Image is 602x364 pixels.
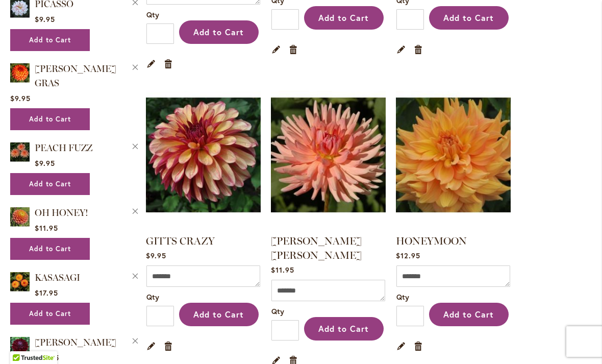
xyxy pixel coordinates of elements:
[146,292,159,302] span: Qty
[35,337,116,348] a: [PERSON_NAME]
[396,83,511,229] a: Honeymoon
[396,292,409,302] span: Qty
[29,180,71,188] span: Add to Cart
[179,20,259,44] button: Add to Cart
[10,270,30,295] a: KASASAGI
[10,238,90,260] button: Add to Cart
[304,317,384,341] button: Add to Cart
[271,83,386,229] a: HEATHER MARIE
[35,142,92,154] a: PEACH FUZZ
[396,83,511,227] img: Honeymoon
[271,235,362,261] a: [PERSON_NAME] [PERSON_NAME]
[29,309,71,318] span: Add to Cart
[146,235,215,247] a: GITTS CRAZY
[271,265,294,275] span: $11.95
[35,272,80,283] a: KASASAGI
[318,12,369,23] span: Add to Cart
[179,303,259,326] button: Add to Cart
[35,63,116,89] a: [PERSON_NAME] GRAS
[443,12,494,23] span: Add to Cart
[10,205,30,230] a: Oh Honey!
[10,173,90,195] button: Add to Cart
[396,251,420,260] span: $12.95
[396,235,467,247] a: HONEYMOON
[318,323,369,334] span: Add to Cart
[10,140,30,163] img: PEACH FUZZ
[429,6,509,30] button: Add to Cart
[35,288,58,298] span: $17.95
[443,309,494,320] span: Add to Cart
[35,223,58,233] span: $11.95
[10,29,90,51] button: Add to Cart
[193,27,244,37] span: Add to Cart
[429,303,509,326] button: Add to Cart
[10,270,30,293] img: KASASAGI
[10,61,30,86] a: MARDY GRAS
[10,108,90,130] button: Add to Cart
[10,93,31,103] span: $9.95
[193,309,244,320] span: Add to Cart
[35,207,88,219] a: OH HONEY!
[29,36,71,44] span: Add to Cart
[146,10,159,19] span: Qty
[29,115,71,124] span: Add to Cart
[29,245,71,253] span: Add to Cart
[10,303,90,325] button: Add to Cart
[146,251,166,260] span: $9.95
[10,205,30,228] img: Oh Honey!
[146,83,261,229] a: Gitts Crazy
[304,6,384,30] button: Add to Cart
[35,158,55,168] span: $9.95
[10,140,30,165] a: PEACH FUZZ
[35,14,55,24] span: $9.95
[8,328,36,356] iframe: Launch Accessibility Center
[271,83,386,227] img: HEATHER MARIE
[10,61,30,84] img: MARDY GRAS
[146,83,261,227] img: Gitts Crazy
[271,306,284,316] span: Qty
